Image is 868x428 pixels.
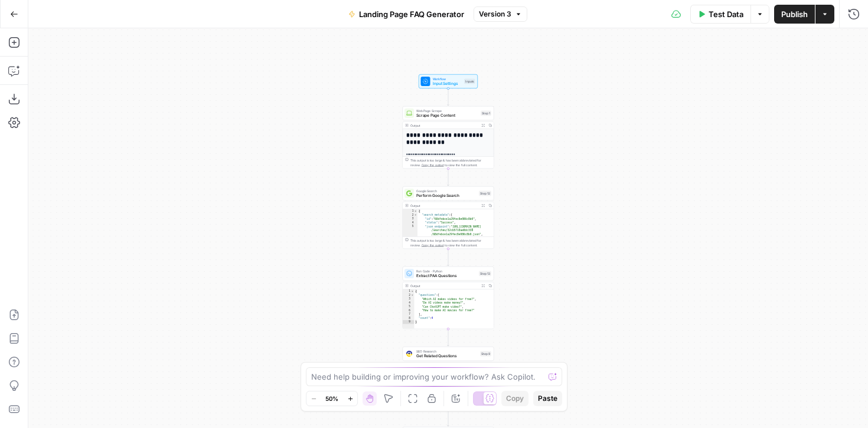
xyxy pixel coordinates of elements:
div: Step 12 [479,191,491,196]
div: 9 [403,320,415,324]
div: 3 [403,217,417,221]
div: Step 1 [481,111,491,116]
span: Toggle code folding, rows 1 through 9 [411,289,415,294]
div: Output [410,284,478,288]
button: Paste [533,391,562,406]
img: 9u0p4zbvbrir7uayayktvs1v5eg0 [406,351,412,357]
g: Edge from start to step_1 [448,88,449,106]
div: Step 9 [480,351,491,357]
div: Run Code · PythonExtract PAA QuestionsStep 13Output{ "questions":[ "Which AI makes videos for fre... [403,266,494,329]
span: Workflow [433,77,462,81]
div: 2 [403,294,415,298]
button: Test Data [690,5,750,24]
span: Publish [781,8,808,20]
span: Run Code · Python [416,269,477,274]
div: 5 [403,305,415,309]
span: Web Page Scrape [416,108,478,113]
span: Google Search [416,189,477,193]
g: Edge from step_12 to step_13 [448,249,449,266]
span: Copy [506,393,524,404]
g: Edge from step_9 to step_15 [448,409,449,426]
span: Version 3 [479,9,511,19]
div: 7 [403,312,415,317]
div: 1 [403,289,415,294]
div: This output is too large & has been abbreviated for review. to view the full content. [410,238,491,248]
button: Version 3 [474,6,527,22]
button: Landing Page FAQ Generator [341,5,471,24]
div: 1 [403,209,417,213]
div: Output [410,123,478,128]
div: 4 [403,301,415,305]
span: 50% [325,394,338,403]
div: 4 [403,221,417,225]
span: Copy the output [422,163,444,167]
div: This output is too large & has been abbreviated for review. to view the full content. [410,158,491,167]
span: Extract PAA Questions [416,273,477,279]
span: Copy the output [422,243,444,247]
span: Test Data [709,8,743,20]
div: 8 [403,317,415,321]
div: SEO ResearchGet Related QuestionsStep 9Output[ { "Keyword":"invideo ai", "Competition":0.6, "Sear... [403,347,494,409]
div: 2 [403,213,417,218]
span: Landing Page FAQ Generator [359,8,464,20]
div: WorkflowInput SettingsInputs [403,74,494,88]
span: Perform Google Search [416,193,477,199]
button: Copy [501,391,528,406]
button: Publish [774,5,815,24]
g: Edge from step_1 to step_12 [448,169,449,186]
span: Toggle code folding, rows 1 through 379 [414,209,417,213]
span: SEO Research [416,349,478,354]
span: Scrape Page Content [416,113,478,118]
span: Toggle code folding, rows 2 through 12 [414,213,417,218]
span: Paste [538,393,557,404]
g: Edge from step_13 to step_9 [448,329,449,346]
div: Output [410,203,478,208]
div: Google SearchPerform Google SearchStep 12Output{ "search_metadata":{ "id":"68dfebce1a29fec8e086c8... [403,186,494,249]
div: Step 13 [479,271,491,276]
div: 3 [403,297,415,301]
span: Get Related Questions [416,353,478,359]
div: 6 [403,309,415,313]
span: Input Settings [433,81,462,87]
div: 5 [403,225,417,236]
span: Toggle code folding, rows 2 through 7 [411,294,415,298]
div: Inputs [464,79,475,84]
